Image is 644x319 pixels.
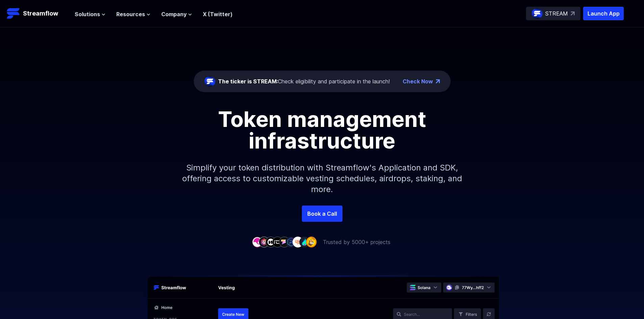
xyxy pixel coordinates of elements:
span: Resources [116,10,145,18]
a: STREAM [526,7,580,20]
img: company-9 [306,237,317,247]
img: streamflow-logo-circle.png [205,76,215,87]
img: company-3 [265,237,276,247]
img: company-8 [299,237,310,247]
span: The ticker is STREAM: [218,78,278,85]
p: STREAM [545,9,568,18]
p: Streamflow [23,9,58,18]
img: top-right-arrow.png [436,79,440,83]
button: Resources [116,10,150,18]
span: Company [161,10,187,18]
p: Trusted by 5000+ projects [323,238,390,246]
img: company-4 [272,237,283,247]
img: Streamflow Logo [7,7,20,20]
img: streamflow-logo-circle.png [532,8,543,19]
button: Company [161,10,192,18]
img: top-right-arrow.svg [571,11,575,16]
button: Launch App [583,7,624,20]
img: company-1 [252,237,263,247]
span: Solutions [75,10,100,18]
h1: Token management infrastructure [170,108,474,152]
a: X (Twitter) [203,11,233,18]
img: company-6 [286,237,296,247]
img: company-7 [292,237,303,247]
p: Simplify your token distribution with Streamflow's Application and SDK, offering access to custom... [177,152,468,206]
div: Check eligibility and participate in the launch! [218,77,390,85]
img: company-2 [259,237,269,247]
a: Book a Call [302,206,342,222]
button: Solutions [75,10,105,18]
img: company-5 [279,237,290,247]
a: Check Now [403,77,433,85]
a: Streamflow [7,7,68,20]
